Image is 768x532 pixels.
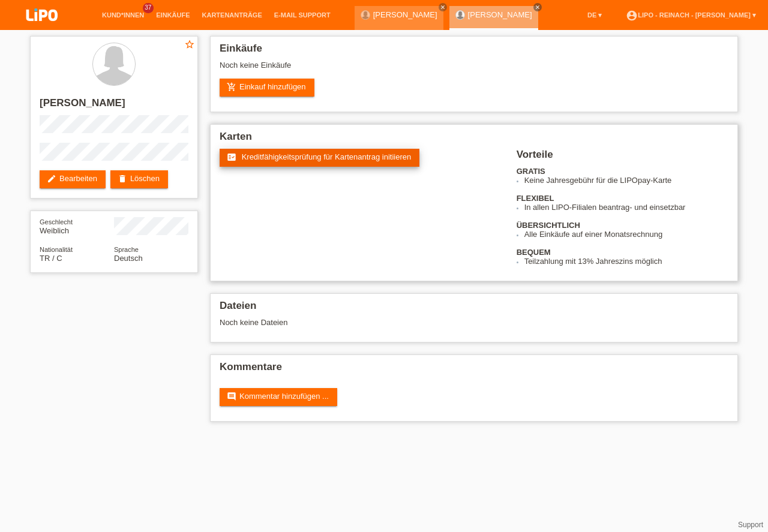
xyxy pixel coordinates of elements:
a: Kund*innen [96,11,150,19]
i: add_shopping_cart [227,82,236,92]
span: Deutsch [114,254,143,263]
i: edit [47,174,56,184]
i: comment [227,392,236,401]
li: Alle Einkäufe auf einer Monatsrechnung [524,230,728,239]
li: In allen LIPO-Filialen beantrag- und einsetzbar [524,203,728,212]
h2: Einkäufe [220,43,728,61]
a: Einkäufe [150,11,196,19]
a: DE ▾ [581,11,608,19]
b: FLEXIBEL [517,194,554,203]
i: star_border [184,39,195,50]
span: Geschlecht [40,218,73,226]
b: BEQUEM [517,248,551,257]
i: close [535,4,541,10]
h2: Karten [220,131,728,149]
div: Noch keine Einkäufe [220,61,728,79]
h2: [PERSON_NAME] [40,97,188,115]
a: account_circleLIPO - Reinach - [PERSON_NAME] ▾ [620,11,762,19]
span: Sprache [114,246,139,253]
li: Teilzahlung mit 13% Jahreszins möglich [524,257,728,266]
i: account_circle [626,10,638,22]
h2: Dateien [220,300,728,318]
a: star_border [184,39,195,52]
a: close [439,3,447,11]
h2: Kommentare [220,361,728,379]
li: Keine Jahresgebühr für die LIPOpay-Karte [524,176,728,185]
i: delete [118,174,127,184]
a: fact_check Kreditfähigkeitsprüfung für Kartenantrag initiieren [220,149,419,167]
b: GRATIS [517,167,545,176]
div: Weiblich [40,217,114,235]
i: close [440,4,446,10]
h2: Vorteile [517,149,728,167]
a: close [533,3,542,11]
span: 37 [143,3,154,13]
a: E-Mail Support [268,11,337,19]
a: add_shopping_cartEinkauf hinzufügen [220,79,314,97]
a: LIPO pay [12,25,72,34]
span: Nationalität [40,246,73,253]
i: fact_check [227,152,236,162]
a: Support [738,521,763,529]
a: [PERSON_NAME] [373,10,437,19]
span: Türkei / C / 30.11.2000 [40,254,62,263]
a: editBearbeiten [40,170,106,188]
a: deleteLöschen [110,170,168,188]
a: commentKommentar hinzufügen ... [220,388,337,406]
span: Kreditfähigkeitsprüfung für Kartenantrag initiieren [242,152,412,161]
div: Noch keine Dateien [220,318,586,327]
b: ÜBERSICHTLICH [517,221,580,230]
a: Kartenanträge [196,11,268,19]
a: [PERSON_NAME] [468,10,532,19]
